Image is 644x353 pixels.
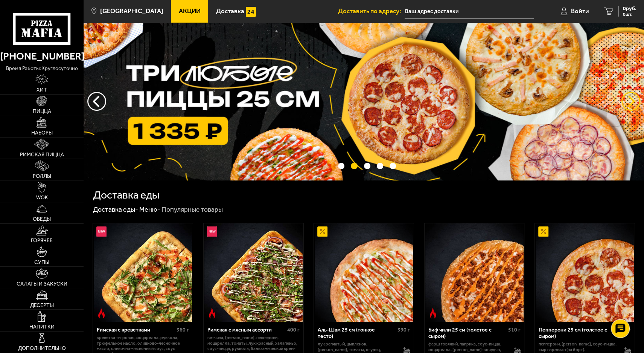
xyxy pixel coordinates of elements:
[351,163,357,169] button: точки переключения
[315,223,413,322] img: Аль-Шам 25 см (тонкое тесто)
[623,6,636,11] span: 0 руб.
[405,5,533,18] input: Ваш адрес доставки
[31,130,53,136] span: Наборы
[177,327,189,333] span: 360 г
[161,205,223,214] div: Популярные товары
[97,327,175,333] div: Римская с креветками
[94,223,192,322] img: Римская с креветками
[96,226,107,237] img: Новинка
[37,87,47,93] span: Хит
[93,189,159,200] h1: Доставка еды
[428,327,506,339] div: Биф чили 25 см (толстое с сыром)
[204,223,303,322] img: Римская с мясным ассорти
[377,163,383,169] button: точки переключения
[425,223,524,322] a: Острое блюдоБиф чили 25 см (толстое с сыром)
[428,308,438,318] img: Острое блюдо
[318,327,396,339] div: Аль-Шам 25 см (тонкое тесто)
[33,174,51,179] span: Роллы
[621,92,640,111] button: предыдущий
[425,223,524,322] img: Биф чили 25 см (толстое с сыром)
[207,226,217,237] img: Новинка
[20,152,64,157] span: Римская пицца
[87,92,106,111] button: следующий
[317,226,327,237] img: Акционный
[93,205,138,214] a: Доставка еды-
[623,12,636,17] span: 0 шт.
[179,8,201,14] span: Акции
[29,324,55,330] span: Напитки
[204,223,303,322] a: НовинкаОстрое блюдоРимская с мясным ассорти
[17,281,67,287] span: Салаты и закуски
[207,327,285,333] div: Римская с мясным ассорти
[33,109,51,114] span: Пицца
[96,308,107,318] img: Острое блюдо
[18,346,66,351] span: Дополнительно
[338,8,405,14] span: Доставить по адресу:
[535,223,635,322] a: АкционныйПепперони 25 см (толстое с сыром)
[36,195,48,200] span: WOK
[539,341,617,352] p: пепперони, [PERSON_NAME], соус-пицца, сыр пармезан (на борт).
[31,238,53,243] span: Горячее
[93,223,193,322] a: НовинкаОстрое блюдоРимская с креветками
[34,260,49,265] span: Супы
[100,8,163,14] span: [GEOGRAPHIC_DATA]
[397,327,410,333] span: 390 г
[314,223,414,322] a: АкционныйАль-Шам 25 см (тонкое тесто)
[30,303,54,308] span: Десерты
[338,163,344,169] button: точки переключения
[287,327,300,333] span: 400 г
[538,226,548,237] img: Акционный
[571,8,589,14] span: Войти
[390,163,396,169] button: точки переключения
[33,217,51,222] span: Обеды
[508,327,521,333] span: 510 г
[246,7,256,17] img: 15daf4d41897b9f0e9f617042186c801.svg
[216,8,244,14] span: Доставка
[207,308,217,318] img: Острое блюдо
[536,223,634,322] img: Пепперони 25 см (толстое с сыром)
[364,163,370,169] button: точки переключения
[139,205,160,214] a: Меню-
[539,327,617,339] div: Пепперони 25 см (толстое с сыром)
